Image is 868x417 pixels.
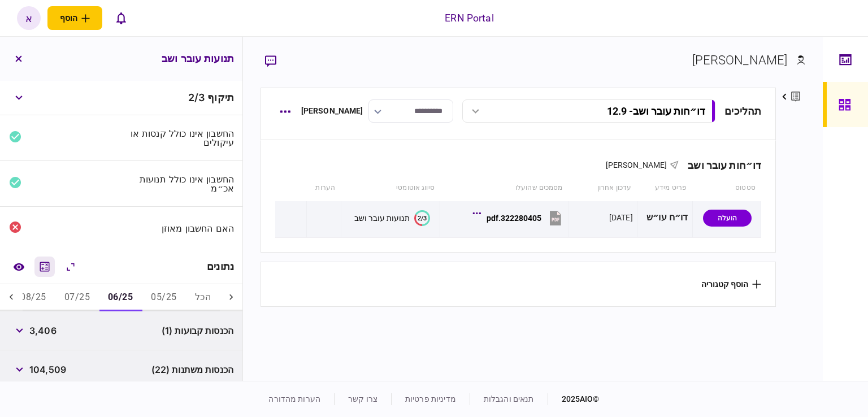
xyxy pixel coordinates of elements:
[60,257,81,277] button: הרחב\כווץ הכל
[188,92,205,103] span: 2 / 3
[34,257,55,277] button: מחשבון
[47,6,102,30] button: פתח תפריט להוספת לקוח
[126,129,235,147] div: החשבון אינו כולל קנסות או עיקולים
[692,51,788,69] div: [PERSON_NAME]
[641,205,688,231] div: דו״ח עו״ש
[162,54,234,64] h3: תנועות עובר ושב
[354,214,410,223] div: תנועות עובר ושב
[109,6,133,30] button: פתח רשימת התראות
[186,284,220,311] button: הכל
[17,6,41,30] button: א
[701,280,761,289] button: הוסף קטגוריה
[301,105,363,117] div: [PERSON_NAME]
[475,205,564,231] button: 322280405.pdf
[99,284,142,311] button: 06/25
[207,92,234,103] span: תיקוף
[268,394,320,403] a: הערות מהדורה
[348,394,377,403] a: צרו קשר
[418,214,427,221] text: 2/3
[8,257,29,277] a: השוואה למסמך
[445,11,493,25] div: ERN Portal
[29,324,57,337] span: 3,406
[724,103,761,119] div: תהליכים
[29,363,66,376] span: 104,509
[487,214,541,223] div: 322280405.pdf
[703,210,752,227] div: הועלה
[484,394,534,403] a: תנאים והגבלות
[55,284,99,311] button: 07/25
[692,175,761,201] th: סטטוס
[151,363,233,376] span: הכנסות משתנות (22)
[354,210,430,226] button: 2/3תנועות עובר ושב
[607,105,705,117] div: דו״חות עובר ושב - 12.9
[568,175,637,201] th: עדכון אחרון
[341,175,440,201] th: סיווג אוטומטי
[405,394,456,403] a: מדיניות פרטיות
[207,261,234,272] div: נתונים
[637,175,692,201] th: פריט מידע
[142,284,185,311] button: 05/25
[307,175,341,201] th: הערות
[609,212,633,223] div: [DATE]
[11,284,55,311] button: 08/25
[440,175,568,201] th: מסמכים שהועלו
[548,393,600,405] div: © 2025 AIO
[162,324,233,337] span: הכנסות קבועות (1)
[126,224,235,233] div: האם החשבון מאוזן
[462,99,715,123] button: דו״חות עובר ושב- 12.9
[126,175,235,193] div: החשבון אינו כולל תנועות אכ״מ
[606,160,667,170] span: [PERSON_NAME]
[679,159,761,171] div: דו״חות עובר ושב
